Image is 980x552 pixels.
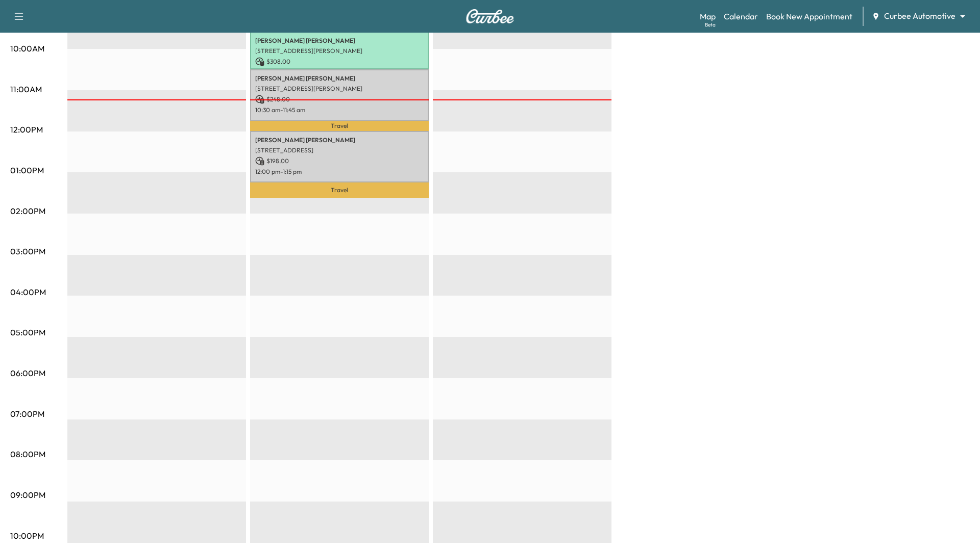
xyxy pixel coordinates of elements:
p: $ 308.00 [255,57,424,66]
p: 05:00PM [10,326,45,338]
p: 10:30 am - 11:45 am [255,106,424,114]
p: $ 198.00 [255,156,424,166]
p: Travel [250,182,429,198]
p: 12:00PM [10,123,43,136]
p: 02:00PM [10,205,45,217]
a: Book New Appointment [766,10,852,22]
p: 10:00PM [10,530,44,542]
p: [STREET_ADDRESS][PERSON_NAME] [255,85,424,93]
p: 08:00PM [10,448,45,460]
p: Travel [250,121,429,131]
img: Curbee Logo [465,9,514,23]
p: [PERSON_NAME] [PERSON_NAME] [255,74,424,83]
p: [PERSON_NAME] [PERSON_NAME] [255,136,424,144]
div: Beta [705,21,716,29]
p: [PERSON_NAME] [PERSON_NAME] [255,37,424,45]
p: 11:00AM [10,83,42,95]
p: [STREET_ADDRESS][PERSON_NAME] [255,47,424,55]
a: Calendar [724,10,758,22]
p: 10:00AM [10,42,44,55]
p: $ 248.00 [255,95,424,104]
p: 9:35 am - 10:30 am [255,68,424,76]
p: 03:00PM [10,245,45,257]
p: 07:00PM [10,408,44,420]
p: 06:00PM [10,367,45,379]
p: 01:00PM [10,164,44,176]
p: [STREET_ADDRESS] [255,146,424,154]
p: 12:00 pm - 1:15 pm [255,168,424,176]
span: Curbee Automotive [884,10,955,22]
p: 09:00PM [10,489,45,501]
a: MapBeta [700,10,716,22]
p: 04:00PM [10,286,46,298]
